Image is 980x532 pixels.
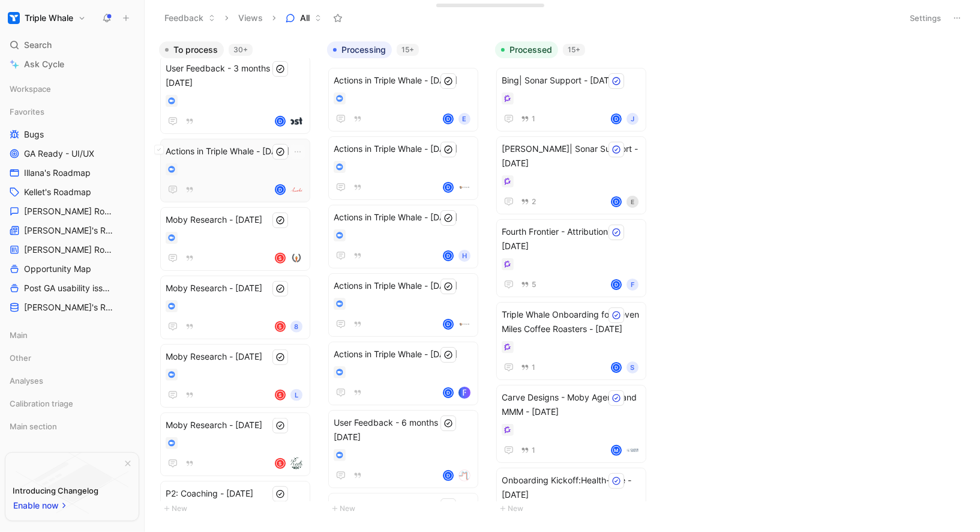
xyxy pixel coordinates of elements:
[13,483,98,498] div: Introducing Changelog
[276,117,284,125] div: D
[276,322,284,331] div: S
[5,260,139,278] a: Opportunity Map
[159,501,317,516] button: New
[5,349,139,370] div: Other
[154,36,322,522] div: To process30+New
[290,115,302,127] img: logo
[490,36,658,522] div: Processed15+New
[612,115,621,123] div: D
[502,73,641,88] span: Bing| Sonar Support - [DATE]
[160,344,310,408] a: Moby Research - [DATE]SL
[5,326,139,348] div: Main
[502,473,641,502] span: Onboarding Kickoff:Health-Ade - [DATE]
[5,417,139,439] div: Main section
[612,280,621,289] div: D
[25,13,73,23] h1: Triple Whale
[495,41,558,58] button: Processed
[334,73,473,88] span: Actions in Triple Whale - [DATE]
[334,210,473,225] span: Actions in Triple Whale - [DATE]
[160,139,310,202] a: Actions in Triple Whale - [DATE]Dlogo
[166,213,305,227] span: Moby Research - [DATE]
[532,281,536,288] span: 5
[328,342,478,405] a: Actions in Triple Whale - [DATE]Dlogo
[10,83,51,95] span: Workspace
[627,196,639,208] div: E
[5,145,139,163] a: GA Ready - UI/UX
[627,444,639,456] img: logo
[397,44,419,56] div: 15+
[24,282,110,294] span: Post GA usability issues
[334,142,473,156] span: Actions in Triple Whale - [DATE]
[159,9,221,27] button: Feedback
[166,349,305,364] span: Moby Research - [DATE]
[5,125,139,144] a: Bugs
[327,41,392,58] button: Processing
[496,219,646,297] a: Fourth Frontier - Attribution - [DATE]5DF
[290,458,302,470] img: logo
[166,486,305,501] span: P2: Coaching - [DATE]
[496,68,646,131] a: Bing| Sonar Support - [DATE]1DJ
[334,416,473,444] span: User Feedback - 6 months in - [DATE]
[502,225,641,253] span: Fourth Frontier - Attribution - [DATE]
[10,375,43,387] span: Analyses
[5,326,139,344] div: Main
[444,388,452,397] div: D
[519,278,538,291] button: 5
[24,225,116,237] span: [PERSON_NAME]'s Roadmap
[10,352,31,364] span: Other
[5,202,139,220] a: [PERSON_NAME] Roadmap
[496,136,646,214] a: [PERSON_NAME]| Sonar Support - [DATE]2DE
[444,471,452,480] div: D
[532,447,535,454] span: 1
[10,106,44,118] span: Favorites
[612,198,621,206] div: D
[159,41,224,58] button: To process
[334,347,473,361] span: Actions in Triple Whale - [DATE]
[458,181,470,193] img: logo
[24,244,113,256] span: [PERSON_NAME] Roadmap
[10,397,73,410] span: Calibration triage
[5,55,139,73] a: Ask Cycle
[166,281,305,295] span: Moby Research - [DATE]
[276,391,284,399] div: S
[327,501,485,516] button: New
[328,205,478,268] a: Actions in Triple Whale - [DATE]DH
[10,420,57,432] span: Main section
[276,459,284,468] div: S
[627,113,639,125] div: J
[612,363,621,372] div: D
[5,372,139,393] div: Analyses
[160,276,310,339] a: Moby Research - [DATE]S8
[496,302,646,380] a: Triple Whale Onboarding for Seven Miles Coffee Roasters - [DATE]1DS
[233,9,268,27] button: Views
[173,44,218,56] span: To process
[5,349,139,367] div: Other
[502,390,641,419] span: Carve Designs - Moby Agents and MMM - [DATE]
[458,318,470,330] img: logo
[904,10,946,26] button: Settings
[24,167,91,179] span: Illana's Roadmap
[290,252,302,264] img: logo
[322,36,490,522] div: Processing15+New
[16,453,128,514] img: bg-BLZuj68n.svg
[229,44,253,56] div: 30+
[166,61,305,90] span: User Feedback - 3 months in - [DATE]
[5,241,139,259] a: [PERSON_NAME] Roadmap
[166,418,305,432] span: Moby Research - [DATE]
[5,36,139,54] div: Search
[5,298,139,316] a: [PERSON_NAME]'s Roadmap
[276,254,284,262] div: S
[563,44,585,56] div: 15+
[300,12,310,24] span: All
[612,446,621,455] div: M
[328,273,478,337] a: Actions in Triple Whale - [DATE]Dlogo
[5,80,139,98] div: Workspace
[290,321,302,333] div: 8
[5,103,139,121] div: Favorites
[24,148,94,160] span: GA Ready - UI/UX
[13,498,60,513] span: Enable now
[502,142,641,171] span: [PERSON_NAME]| Sonar Support - [DATE]
[532,198,536,205] span: 2
[160,413,310,476] a: Moby Research - [DATE]Slogo
[290,389,302,401] div: L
